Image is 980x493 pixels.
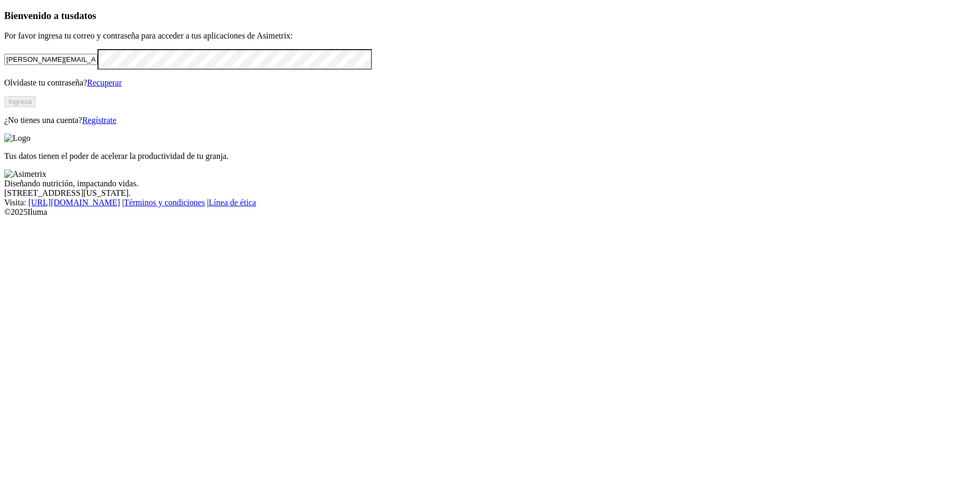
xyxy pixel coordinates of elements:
[4,96,36,107] button: Ingresa
[74,10,96,21] span: datos
[87,78,122,87] a: Recuperar
[4,151,976,161] p: Tus datos tienen el poder de acelerar la productividad de tu granja.
[209,198,256,207] a: Línea de ética
[4,188,976,198] div: [STREET_ADDRESS][US_STATE].
[4,179,976,188] div: Diseñando nutrición, impactando vidas.
[4,78,976,88] p: Olvidaste tu contraseña?
[4,116,976,125] p: ¿No tienes una cuenta?
[4,169,46,179] img: Asimetrix
[4,10,976,22] h3: Bienvenido a tus
[28,198,120,207] a: [URL][DOMAIN_NAME]
[4,54,97,65] input: Tu correo
[4,31,976,41] p: Por favor ingresa tu correo y contraseña para acceder a tus aplicaciones de Asimetrix:
[82,116,116,125] a: Regístrate
[124,198,205,207] a: Términos y condiciones
[4,198,976,207] div: Visita : | |
[4,134,31,143] img: Logo
[4,207,976,217] div: © 2025 Iluma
